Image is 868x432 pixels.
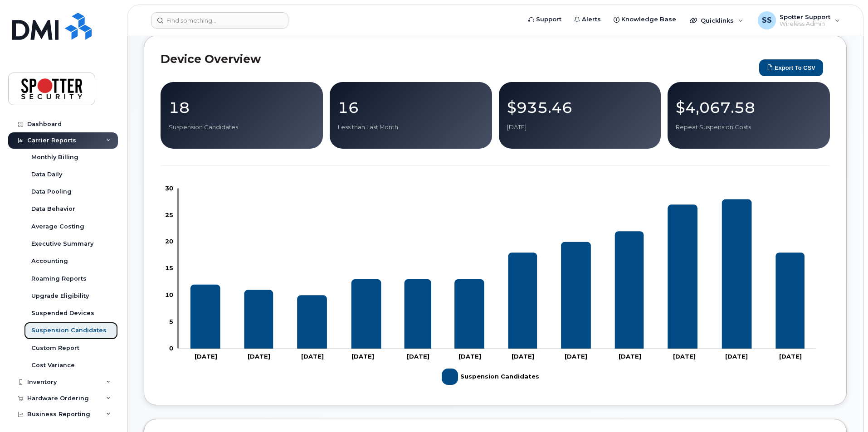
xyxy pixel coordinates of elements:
[676,99,822,116] p: $4,067.58
[169,99,315,116] p: 18
[195,353,217,360] tspan: [DATE]
[458,353,481,360] tspan: [DATE]
[442,365,539,388] g: Legend
[522,10,568,29] a: Support
[169,123,315,131] p: Suspension Candidates
[165,211,173,218] tspan: 25
[676,123,822,131] p: Repeat Suspension Costs
[165,238,173,245] tspan: 20
[582,15,601,24] span: Alerts
[165,184,816,388] g: Chart
[407,353,429,360] tspan: [DATE]
[673,353,696,360] tspan: [DATE]
[338,123,484,131] p: Less than Last Month
[351,353,374,360] tspan: [DATE]
[301,353,324,360] tspan: [DATE]
[568,10,607,29] a: Alerts
[165,264,173,272] tspan: 15
[565,353,587,360] tspan: [DATE]
[338,99,484,116] p: 16
[190,199,805,349] g: Suspension Candidates
[169,318,173,325] tspan: 5
[169,345,173,352] tspan: 0
[536,15,561,24] span: Support
[507,99,653,116] p: $935.46
[442,365,539,388] g: Suspension Candidates
[607,10,683,29] a: Knowledge Base
[507,123,653,131] p: [DATE]
[619,353,641,360] tspan: [DATE]
[780,13,830,20] span: Spotter Support
[779,353,802,360] tspan: [DATE]
[725,353,748,360] tspan: [DATE]
[762,15,772,26] span: SS
[248,353,270,360] tspan: [DATE]
[512,353,534,360] tspan: [DATE]
[683,11,750,29] div: Quicklinks
[701,17,734,24] span: Quicklinks
[165,184,173,192] tspan: 30
[161,52,755,66] h2: Device Overview
[165,291,173,298] tspan: 10
[621,15,676,24] span: Knowledge Base
[780,20,830,28] span: Wireless Admin
[751,11,846,29] div: Spotter Support
[151,12,288,29] input: Find something...
[759,59,823,76] button: Export to CSV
